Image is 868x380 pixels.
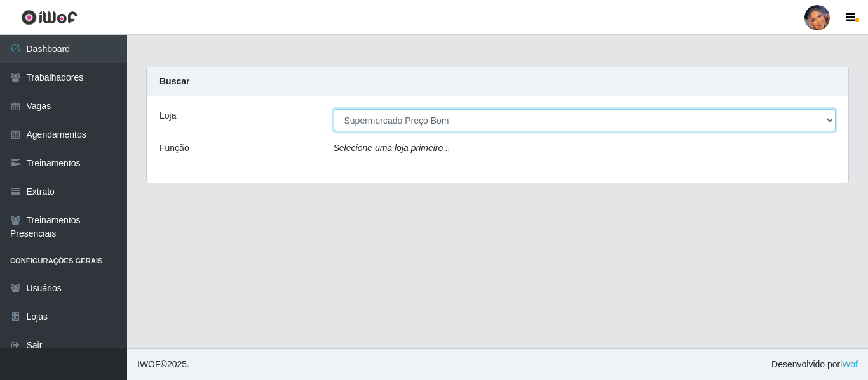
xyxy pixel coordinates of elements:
i: Selecione uma loja primeiro... [334,143,451,153]
strong: Buscar [159,76,189,86]
a: iWof [840,359,858,369]
img: CoreUI Logo [21,10,78,25]
span: Desenvolvido por [771,358,858,371]
label: Loja [159,109,176,122]
span: IWOF [137,359,161,369]
label: Função [159,141,189,155]
span: © 2025 . [137,358,189,371]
